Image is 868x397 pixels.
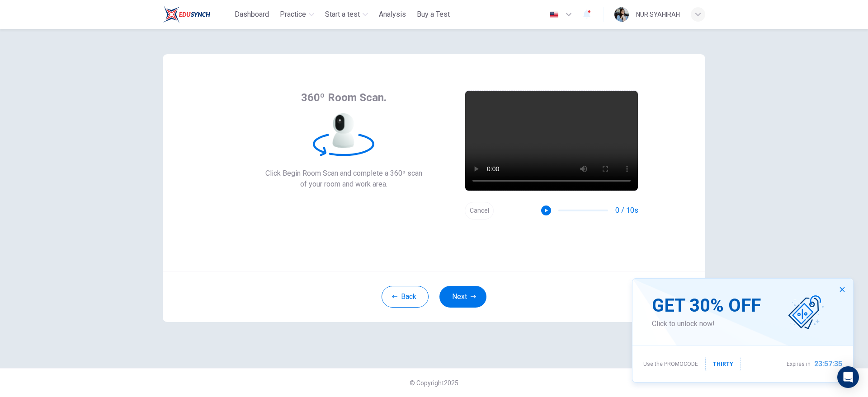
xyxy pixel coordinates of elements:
[814,359,842,369] span: 23:57:35
[321,6,372,23] button: Start a test
[235,9,269,20] span: Dashboard
[615,205,638,216] span: 0 / 10s
[652,318,761,329] span: Click to unlock now!
[548,11,560,18] img: en
[614,7,629,22] img: Profile picture
[163,5,210,23] img: ELTC logo
[413,6,453,23] button: Buy a Test
[265,179,422,190] span: of your room and work area.
[643,359,698,369] span: Use the PROMOCODE
[417,9,450,20] span: Buy a Test
[713,359,733,369] span: THIRTY
[837,366,859,388] div: Open Intercom Messenger
[636,9,680,20] div: NUR SYAHIRAH
[276,6,318,23] button: Practice
[787,359,811,369] span: Expires in
[325,9,360,20] span: Start a test
[410,379,458,387] span: © Copyright 2025
[265,168,422,179] span: Click Begin Room Scan and complete a 360º scan
[375,6,410,23] button: Analysis
[439,286,486,308] button: Next
[382,286,429,308] button: Back
[652,295,761,317] span: GET 30% OFF
[231,6,273,23] button: Dashboard
[379,9,406,20] span: Analysis
[301,90,387,105] span: 360º Room Scan.
[465,202,494,220] button: Cancel
[163,5,231,23] a: ELTC logo
[280,9,306,20] span: Practice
